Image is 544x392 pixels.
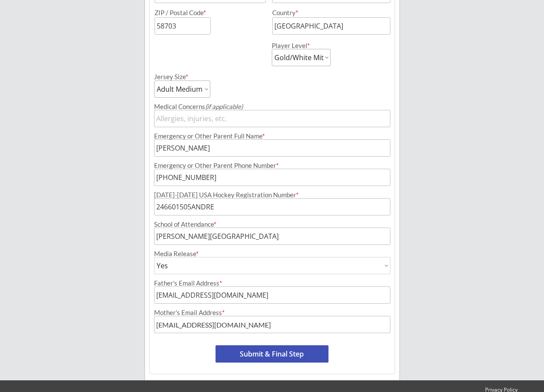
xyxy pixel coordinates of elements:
[154,192,390,198] div: [DATE]-[DATE] USA Hockey Registration Number
[154,103,390,110] div: Medical Concerns
[154,133,390,139] div: Emergency or Other Parent Full Name
[205,103,243,110] em: (if applicable)
[154,251,390,257] div: Media Release
[154,280,390,286] div: Father's Email Address
[154,162,390,169] div: Emergency or Other Parent Phone Number
[155,10,264,16] div: ZIP / Postal Code
[272,42,331,49] div: Player Level
[154,221,390,228] div: School of Attendance
[154,74,199,80] div: Jersey Size
[154,309,390,316] div: Mother's Email Address
[272,10,380,16] div: Country
[154,110,390,127] input: Allergies, injuries, etc.
[216,345,328,363] button: Submit & Final Step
